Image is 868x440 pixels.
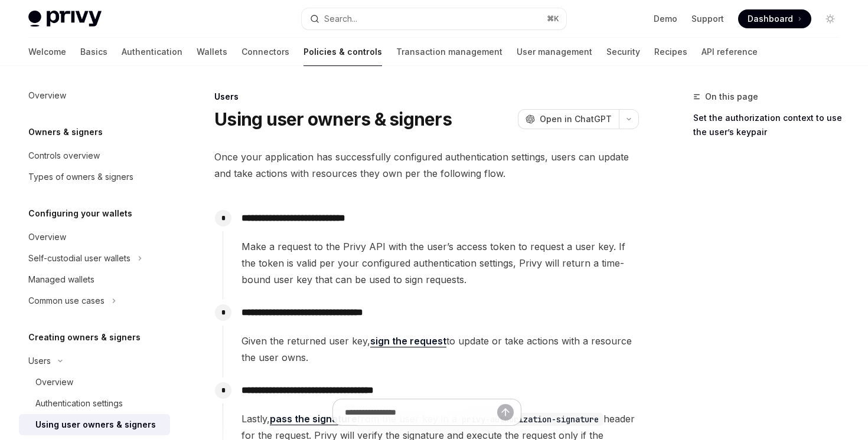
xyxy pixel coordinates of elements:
[19,393,170,414] a: Authentication settings
[497,404,514,421] button: Send message
[197,38,227,66] a: Wallets
[28,272,94,287] div: Managed wallets
[370,335,446,347] a: sign the request
[28,294,105,308] div: Common use cases
[242,38,289,66] a: Connectors
[19,226,170,248] a: Overview
[517,38,592,66] a: User management
[738,9,811,28] a: Dashboard
[28,354,51,368] div: Users
[35,418,156,432] div: Using user owners & signers
[35,375,73,389] div: Overview
[19,414,170,435] a: Using user owners & signers
[691,13,724,25] a: Support
[28,230,66,244] div: Overview
[19,145,170,166] a: Controls overview
[28,170,133,184] div: Types of owners & signers
[701,38,758,66] a: API reference
[693,109,849,142] a: Set the authorization context to use the user’s keypair
[324,12,357,26] div: Search...
[19,269,170,290] a: Managed wallets
[28,38,66,66] a: Welcome
[28,206,132,221] h5: Configuring your wallets
[654,38,687,66] a: Recipes
[19,166,170,188] a: Types of owners & signers
[242,238,638,288] span: Make a request to the Privy API with the user’s access token to request a user key. If the token ...
[606,38,640,66] a: Security
[242,333,638,366] span: Given the returned user key, to update or take actions with a resource the user owns.
[821,9,840,28] button: Toggle dark mode
[214,109,452,130] h1: Using user owners & signers
[80,38,107,66] a: Basics
[28,125,103,139] h5: Owners & signers
[540,113,612,125] span: Open in ChatGPT
[518,109,619,129] button: Open in ChatGPT
[304,38,382,66] a: Policies & controls
[214,149,639,182] span: Once your application has successfully configured authentication settings, users can update and t...
[302,8,566,29] button: Search...⌘K
[705,90,758,104] span: On this page
[28,11,102,27] img: light logo
[35,396,123,411] div: Authentication settings
[214,91,639,103] div: Users
[748,13,793,25] span: Dashboard
[122,38,182,66] a: Authentication
[28,149,100,163] div: Controls overview
[654,13,677,25] a: Demo
[547,14,559,24] span: ⌘ K
[396,38,502,66] a: Transaction management
[28,330,141,344] h5: Creating owners & signers
[28,251,130,265] div: Self-custodial user wallets
[19,372,170,393] a: Overview
[28,88,66,103] div: Overview
[19,85,170,106] a: Overview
